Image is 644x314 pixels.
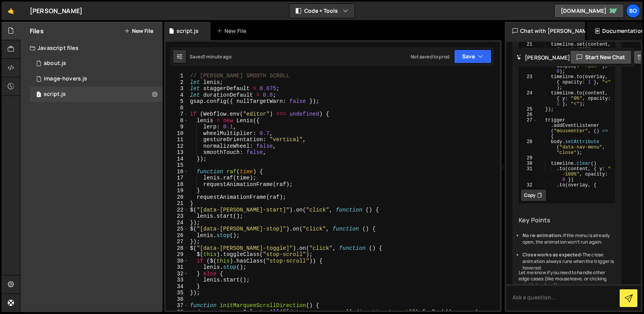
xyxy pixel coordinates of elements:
div: 34 [166,283,188,290]
div: 20 [166,194,188,201]
div: 12 [166,143,188,150]
div: 32 [519,183,537,199]
strong: Close works as expected: [522,251,582,258]
strong: No re-animation: [522,232,563,239]
div: 25 [166,226,188,232]
div: 7 [166,111,188,118]
div: 1 minute ago [204,53,231,60]
div: 5 [166,98,188,105]
div: script.js [44,91,66,98]
div: 8 [166,118,188,124]
div: 13 [166,149,188,156]
div: 28 [519,139,537,155]
div: 27 [166,239,188,245]
h2: [PERSON_NAME] [516,54,570,61]
div: 30 [166,258,188,265]
div: 15 [166,162,188,169]
div: 1 [166,73,188,79]
li: If the menu is already open, the animation won’t run again. [522,232,615,246]
div: 26 [519,112,537,118]
div: 30 [519,161,537,166]
div: 26 [166,232,188,239]
div: 31 [166,264,188,271]
div: 16 [166,169,188,175]
div: 21 [166,200,188,207]
div: 11 [166,137,188,143]
span: 1 [36,92,41,98]
div: 2 [166,79,188,86]
div: 21 [519,42,537,58]
div: 4 [166,92,188,99]
div: 23 [519,74,537,90]
div: 22 [166,207,188,213]
button: Code + Tools [289,4,355,18]
div: 14 [166,156,188,162]
div: 18 [166,181,188,188]
div: script.js [176,27,199,35]
div: 15440/40719.js [30,87,163,102]
div: New File [217,27,249,35]
div: 32 [166,271,188,277]
div: 27 [519,118,537,139]
div: 6 [166,105,188,111]
h3: Key Points [519,217,615,224]
a: 🤙 [2,2,21,20]
div: 31 [519,166,537,183]
div: 15440/40795.js [30,56,163,71]
button: Save [454,49,492,63]
div: 36 [166,296,188,303]
div: Chat with [PERSON_NAME] [505,22,585,40]
div: 28 [166,245,188,252]
a: Bo [626,4,640,18]
div: 10 [166,130,188,137]
div: Saved [190,53,231,60]
div: 37 [166,302,188,309]
div: [PERSON_NAME] [30,6,82,15]
h2: Files [30,27,44,35]
div: 15440/40788.js [30,71,163,87]
button: Start new chat [570,50,632,64]
div: about.js [44,60,66,67]
div: Not saved to prod [411,53,449,60]
button: New File [124,28,153,34]
div: 17 [166,175,188,181]
div: 24 [166,220,188,226]
div: 33 [166,277,188,283]
li: The close animation always runs when the trigger is hovered. [522,252,615,271]
div: 19 [166,188,188,194]
div: 25 [519,107,537,112]
div: 23 [166,213,188,220]
div: 24 [519,90,537,107]
div: 29 [166,251,188,258]
div: 9 [166,124,188,130]
button: Copy [521,189,546,201]
div: 35 [166,290,188,296]
div: Javascript files [21,40,163,56]
div: Documentation [587,22,642,40]
div: image-hovers.js [44,75,87,82]
div: 29 [519,155,537,161]
div: 3 [166,85,188,92]
a: [DOMAIN_NAME] [554,4,624,18]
